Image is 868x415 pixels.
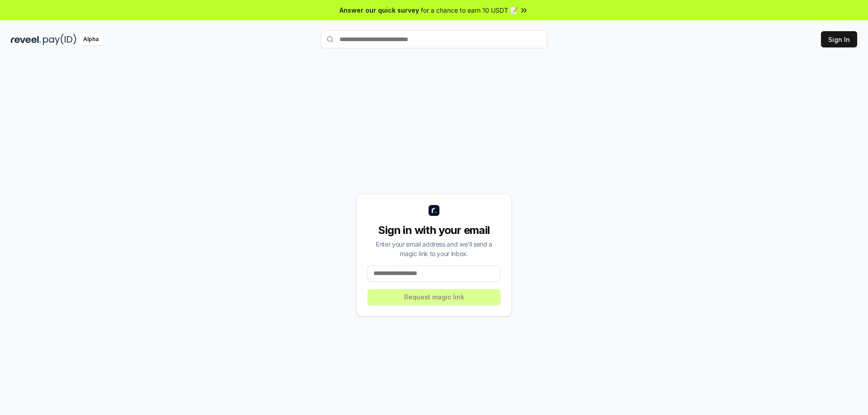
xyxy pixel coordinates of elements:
div: Sign in with your email [368,223,500,238]
div: Enter your email address and we’ll send a magic link to your inbox. [368,239,500,258]
span: for a chance to earn 10 USDT 📝 [421,5,518,15]
div: Alpha [78,34,104,45]
img: reveel_dark [11,34,41,45]
button: Sign In [821,31,857,47]
span: Answer our quick survey [340,5,419,15]
img: pay_id [43,34,76,45]
img: logo_small [429,205,439,216]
